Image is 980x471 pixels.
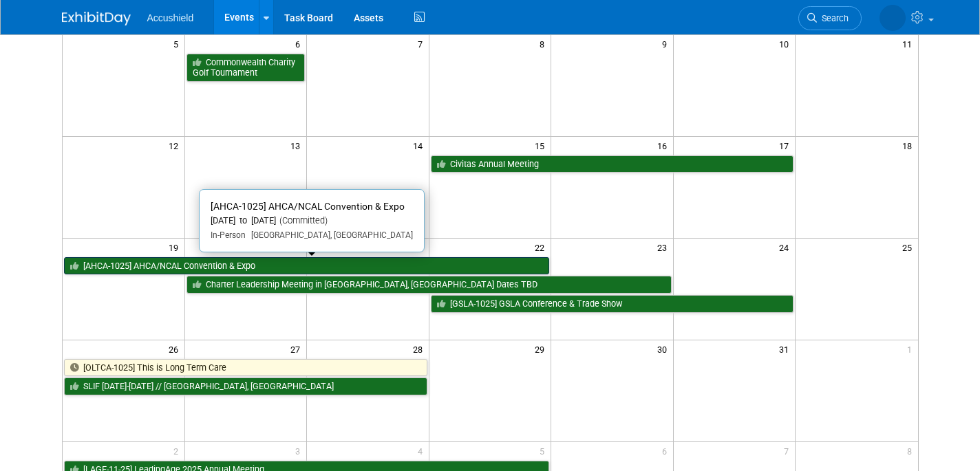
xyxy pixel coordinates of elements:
span: 13 [289,137,306,154]
a: Commonwealth Charity Golf Tournament [187,54,306,82]
span: 17 [778,137,795,154]
span: 7 [416,35,429,52]
span: 8 [906,442,918,459]
a: [GSLA-1025] GSLA Conference & Trade Show [431,295,794,313]
img: Peggy White [880,5,906,31]
span: 30 [656,340,673,358]
span: 2 [172,442,184,459]
div: [DATE] to [DATE] [211,215,413,227]
span: In-Person [211,230,246,240]
span: 4 [416,442,429,459]
span: [GEOGRAPHIC_DATA], [GEOGRAPHIC_DATA] [246,230,413,240]
span: 15 [533,137,551,154]
span: 18 [901,137,918,154]
span: Search [817,13,849,23]
span: 10 [778,35,795,52]
span: 23 [656,239,673,256]
span: 29 [533,340,551,358]
span: 3 [294,442,306,459]
img: ExhibitDay [62,12,131,25]
span: 27 [289,340,306,358]
a: [OLTCA-1025] This is Long Term Care [64,359,427,377]
span: 16 [656,137,673,154]
a: [AHCA-1025] AHCA/NCAL Convention & Expo [64,257,550,275]
span: 25 [901,239,918,256]
span: 5 [538,442,551,459]
a: Search [798,6,862,30]
span: 12 [167,137,184,154]
span: 1 [906,340,918,358]
span: 9 [661,35,673,52]
span: 14 [412,137,429,154]
span: 11 [901,35,918,52]
span: 6 [661,442,673,459]
span: 31 [778,340,795,358]
a: Charter Leadership Meeting in [GEOGRAPHIC_DATA], [GEOGRAPHIC_DATA] Dates TBD [187,276,672,294]
span: 6 [294,35,306,52]
span: 24 [778,239,795,256]
span: 5 [172,35,184,52]
span: 22 [533,239,551,256]
span: Accushield [147,12,194,23]
span: 8 [538,35,551,52]
span: 26 [167,340,184,358]
a: Civitas Annual Meeting [431,155,794,173]
span: [AHCA-1025] AHCA/NCAL Convention & Expo [211,201,405,212]
a: SLIF [DATE]-[DATE] // [GEOGRAPHIC_DATA], [GEOGRAPHIC_DATA] [64,377,427,395]
span: 19 [167,239,184,256]
span: 7 [782,442,795,459]
span: 28 [412,340,429,358]
span: (Committed) [276,215,328,226]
